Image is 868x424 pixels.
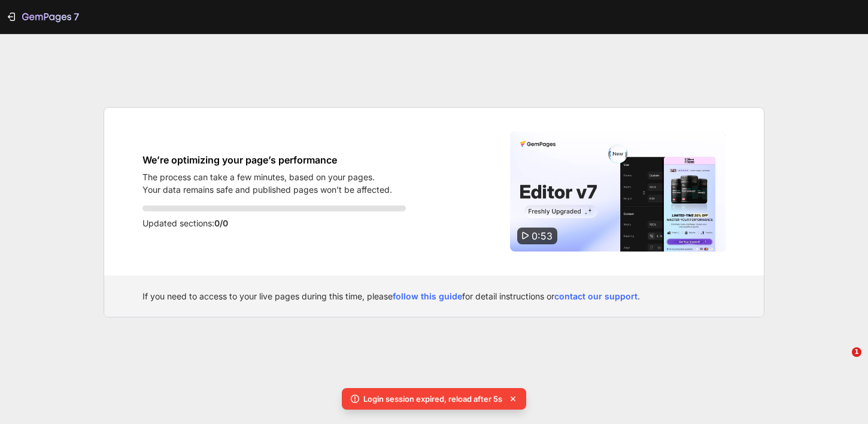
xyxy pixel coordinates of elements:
[363,393,502,405] p: Login session expired, reload after 5s
[142,216,406,231] p: Updated sections:
[142,171,392,183] p: The process can take a few minutes, based on your pages.
[74,10,79,24] p: 7
[852,347,861,357] span: 1
[510,132,726,252] img: Video thumbnail
[142,290,726,302] div: If you need to access to your live pages during this time, please for detail instructions or .
[142,153,392,167] h1: We’re optimizing your page’s performance
[554,291,638,301] a: contact our support
[142,183,392,196] p: Your data remains safe and published pages won’t be affected.
[214,218,228,228] span: 0/0
[393,291,462,301] a: follow this guide
[532,230,553,242] span: 0:53
[827,365,856,394] iframe: Intercom live chat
